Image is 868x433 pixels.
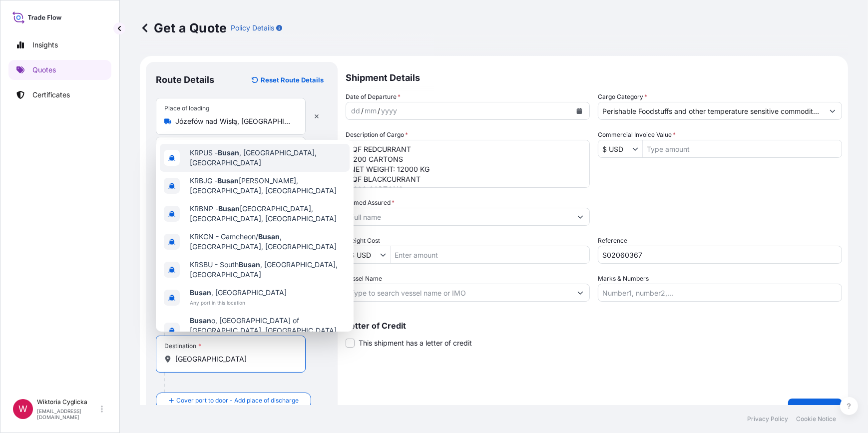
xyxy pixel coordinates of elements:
[156,140,354,332] div: Show suggestions
[391,246,589,264] input: Enter amount
[346,284,571,302] input: Type to search vessel name or IMO
[346,92,401,102] span: Date of Departure
[346,208,571,226] input: Full name
[261,75,324,85] p: Reset Route Details
[796,415,836,423] p: Cookie Notice
[217,176,239,185] b: Busan
[258,232,280,241] b: Busan
[598,130,676,140] label: Commercial Invoice Value
[346,62,842,92] p: Shipment Details
[364,105,378,117] div: month,
[598,92,647,102] label: Cargo Category
[32,40,58,50] p: Insights
[18,404,27,414] span: W
[190,204,346,224] span: KRBNP - [GEOGRAPHIC_DATA], [GEOGRAPHIC_DATA], [GEOGRAPHIC_DATA]
[571,208,589,226] button: Show suggestions
[218,204,240,213] b: Busan
[571,103,587,119] button: Calendar
[190,288,211,297] b: Busan
[175,116,293,126] input: Place of loading
[380,250,390,260] button: Show suggestions
[37,408,99,420] p: [EMAIL_ADDRESS][DOMAIN_NAME]
[361,105,364,117] div: /
[190,260,346,280] span: KRSBU - South , [GEOGRAPHIC_DATA], [GEOGRAPHIC_DATA]
[176,396,299,406] span: Cover port to door - Add place of discharge
[378,105,380,117] div: /
[598,102,824,120] input: Select a commodity type
[359,338,472,348] span: This shipment has a letter of credit
[175,354,293,364] input: Destination
[350,105,361,117] div: day,
[346,130,408,140] label: Description of Cargo
[156,137,306,155] input: Text to appear on certificate
[164,104,209,112] div: Place of loading
[37,398,99,406] p: Wiktoria Cyglicka
[346,236,380,246] label: Freight Cost
[231,23,274,33] p: Policy Details
[218,148,239,157] b: Busan
[380,105,398,117] div: year,
[190,232,346,252] span: KRKCN - Gamcheon/ , [GEOGRAPHIC_DATA], [GEOGRAPHIC_DATA]
[190,176,346,196] span: KRBJG - [PERSON_NAME], [GEOGRAPHIC_DATA], [GEOGRAPHIC_DATA]
[346,274,382,284] label: Vessel Name
[824,102,842,120] button: Show suggestions
[598,246,842,264] input: Your internal reference
[239,260,260,269] b: Busan
[598,236,627,246] label: Reference
[643,140,842,158] input: Type amount
[32,65,56,75] p: Quotes
[632,144,642,154] button: Show suggestions
[571,284,589,302] button: Show suggestions
[190,148,346,168] span: KRPUS - , [GEOGRAPHIC_DATA], [GEOGRAPHIC_DATA]
[156,74,214,86] p: Route Details
[598,140,632,158] input: Commercial Invoice Value
[32,90,70,100] p: Certificates
[190,298,287,308] span: Any port in this location
[346,246,380,264] input: Freight Cost
[164,342,201,350] div: Destination
[190,316,211,325] b: Busan
[598,274,649,284] label: Marks & Numbers
[140,20,227,36] p: Get a Quote
[190,316,346,336] span: o, [GEOGRAPHIC_DATA] of [GEOGRAPHIC_DATA], [GEOGRAPHIC_DATA]
[747,415,788,423] p: Privacy Policy
[190,288,287,298] span: , [GEOGRAPHIC_DATA]
[796,404,834,414] p: Get a Quote
[346,322,842,330] p: Letter of Credit
[598,284,842,302] input: Number1, number2,...
[346,198,395,208] label: Named Assured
